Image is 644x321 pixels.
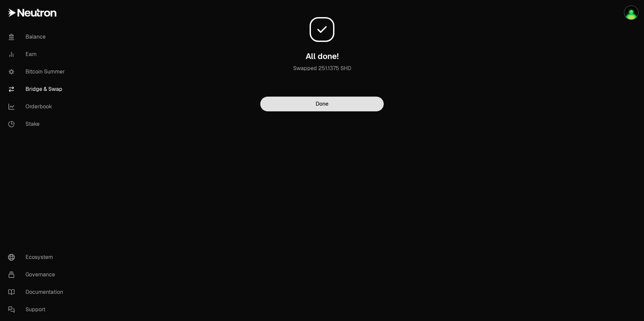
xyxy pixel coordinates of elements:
[3,283,72,301] a: Documentation
[306,51,339,62] h3: All done!
[3,115,72,133] a: Stake
[3,249,72,266] a: Ecosystem
[3,266,72,283] a: Governance
[260,97,384,111] button: Done
[3,98,72,115] a: Orderbook
[3,46,72,63] a: Earn
[260,64,384,81] p: Swapped 251.1375 SHD
[625,6,638,19] img: SparcoGx
[3,301,72,318] a: Support
[3,81,72,98] a: Bridge & Swap
[3,28,72,46] a: Balance
[3,63,72,81] a: Bitcoin Summer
